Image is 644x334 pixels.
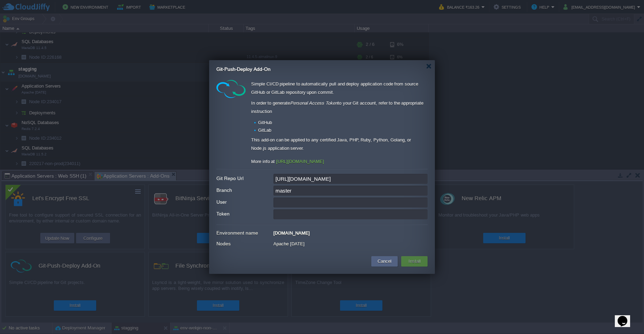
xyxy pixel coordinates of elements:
[615,306,637,327] iframe: chat widget
[216,239,273,249] label: Nodes
[375,257,394,266] button: Cancel
[273,239,428,246] div: Apache [DATE]
[290,100,338,106] em: Personal Access Token
[216,80,246,98] img: ci-cd-icon.png
[216,186,273,195] label: Branch
[216,197,273,207] label: User
[406,257,423,266] button: Install
[216,209,273,219] label: Token
[216,228,273,238] label: Environment name
[258,128,271,133] a: GitLab
[251,80,426,97] p: Simple CI/CD pipeline to automatically pull and deploy application code from source GitHub or Git...
[216,66,271,72] span: Git-Push-Deploy Add-On
[276,159,324,164] a: [URL][DOMAIN_NAME]
[251,136,426,153] p: This add-on can be applied to any certified Java, PHP, Ruby, Python, Golang, or Node.js applicati...
[258,120,272,125] a: GitHub
[273,228,428,236] div: [DOMAIN_NAME]
[251,99,426,116] p: In order to generate to your Git account, refer to the appropriate instruction
[251,159,275,164] span: More info at
[216,174,273,183] label: Git Repo Url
